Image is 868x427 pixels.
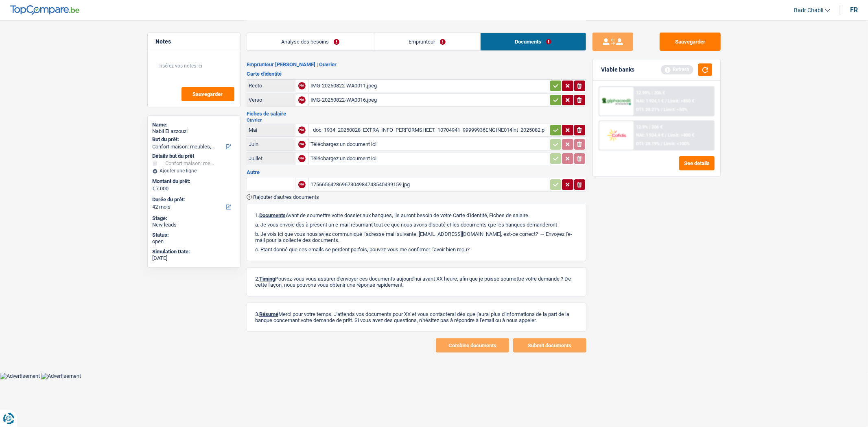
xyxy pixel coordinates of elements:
[850,6,858,14] div: fr
[255,231,578,243] p: b. Je vois ici que vous nous aviez communiqué l’adresse mail suivante: [EMAIL_ADDRESS][DOMAIN_NA...
[665,133,667,138] span: /
[153,255,235,261] div: [DATE]
[259,311,278,317] span: Résumé
[255,246,578,253] p: c. Etant donné que ces emails se perdent parfois, pouvez-vous me confirmer l’avoir bien reçu?
[601,128,632,143] img: Cofidis
[601,97,632,106] img: AlphaCredit
[298,141,306,148] div: NA
[636,133,664,138] span: NAI: 1 924,4 €
[636,90,665,96] div: 12.99% | 206 €
[310,80,547,92] div: IMG-20250822-WA0011.jpeg
[153,248,235,255] div: Simulation Date:
[41,373,81,379] img: Advertisement
[249,127,293,133] div: Mai
[153,168,235,174] div: Ajouter une ligne
[247,170,586,175] h3: Autre
[660,33,721,51] button: Sauvegarder
[247,71,586,76] h3: Carte d'identité
[664,107,687,112] span: Limit: <50%
[153,238,235,245] div: open
[636,141,660,146] span: DTI: 28.19%
[374,33,480,50] a: Emprunteur
[664,141,690,146] span: Limit: <100%
[193,91,223,97] span: Sauvegarder
[665,98,667,104] span: /
[259,212,286,218] span: Documents
[661,107,662,112] span: /
[661,141,662,146] span: /
[247,194,319,200] button: Rajouter d'autres documents
[636,98,664,104] span: NAI: 1 924,1 €
[668,98,694,104] span: Limit: >850 €
[787,4,830,17] a: Badr Chabli
[153,136,234,143] label: But du prêt:
[255,276,578,288] p: 2. Pouvez-vous vous assurer d'envoyer ces documents aujourd'hui avant XX heure, afin que je puiss...
[247,61,586,68] h2: Emprunteur [PERSON_NAME] | Ouvrier
[249,141,293,147] div: Juin
[153,185,155,192] span: €
[156,38,232,45] h5: Notes
[636,107,660,112] span: DTI: 28.21%
[668,133,694,138] span: Limit: >800 €
[601,66,634,73] div: Viable banks
[181,87,234,101] button: Sauvegarder
[249,155,293,161] div: Juillet
[153,122,235,128] div: Name:
[298,96,306,104] div: NA
[310,94,547,106] div: IMG-20250822-WA0016.jpeg
[255,212,578,218] p: 1. Avant de soumettre votre dossier aux banques, ils auront besoin de votre Carte d'identité, Fic...
[310,124,547,136] div: _doc_1934_20250828_EXTRA_INFO_PERFORMSHEET_10704941_99999936ENGINE014lnt_2025082.pdf
[255,222,578,228] p: a. Je vous envoie dès à présent un e-mail résumant tout ce que nous avons discuté et les doc...
[10,5,79,15] img: TopCompare Logo
[679,156,715,170] button: See details
[153,196,234,203] label: Durée du prêt:
[298,126,306,134] div: NA
[249,97,293,103] div: Verso
[661,65,693,74] div: Refresh
[298,82,306,89] div: NA
[153,222,235,228] div: New leads
[253,194,319,200] span: Rajouter d'autres documents
[298,181,306,188] div: NA
[481,33,586,50] a: Documents
[153,178,234,185] label: Montant du prêt:
[255,311,578,323] p: 3. Merci pour votre temps. J'attends vos documents pour XX et vous contacterai dès que j'aurai p...
[153,232,235,238] div: Status:
[636,124,662,130] div: 12.9% | 206 €
[249,83,293,89] div: Recto
[247,33,374,50] a: Analyse des besoins
[247,111,586,116] h3: Fiches de salaire
[153,128,235,135] div: Nabil El azzouzi
[153,153,235,159] div: Détails but du prêt
[794,7,823,14] span: Badr Chabli
[436,338,509,353] button: Combine documents
[513,338,586,353] button: Submit documents
[247,118,586,122] h2: Ouvrier
[259,276,275,282] span: Timing
[298,155,306,162] div: NA
[310,179,547,191] div: 17566564286967304984743540499159.jpg
[153,215,235,222] div: Stage:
